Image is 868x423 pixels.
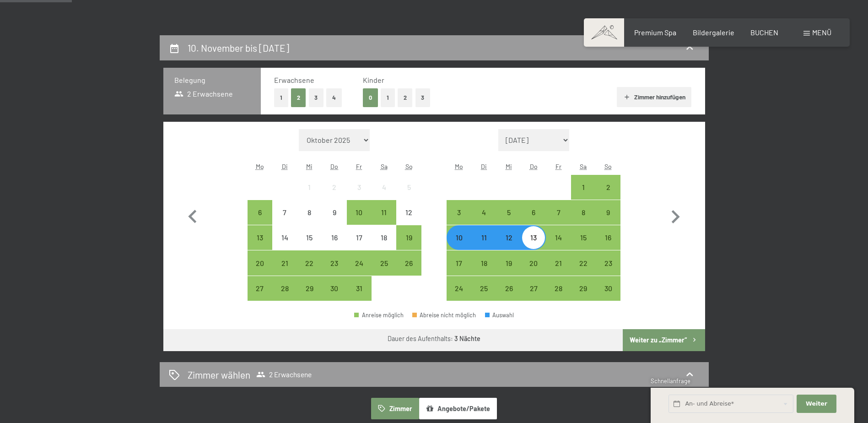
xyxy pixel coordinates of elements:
div: Sun Nov 23 2025 [596,250,620,275]
div: 15 [298,234,321,257]
div: Tue Nov 11 2025 [472,225,496,250]
div: Anreise möglich [447,200,471,225]
div: 5 [397,184,420,206]
div: Sun Nov 02 2025 [596,175,620,200]
div: Anreise nicht möglich [396,200,421,225]
div: 6 [522,209,545,232]
div: Tue Nov 25 2025 [472,276,496,301]
div: Fri Nov 21 2025 [546,250,571,275]
div: Anreise möglich [322,250,347,275]
abbr: Montag [256,163,264,170]
button: Zimmer hinzufügen [617,87,691,107]
div: Sat Nov 01 2025 [571,175,596,200]
h2: 10. November bis [DATE] [188,42,289,54]
div: Anreise möglich [372,250,396,275]
div: Anreise möglich [272,276,297,301]
div: 12 [397,209,420,232]
div: 19 [397,234,420,257]
div: Anreise möglich [496,200,521,225]
div: 16 [323,234,346,257]
div: Fri Oct 24 2025 [347,250,372,275]
div: Mon Nov 10 2025 [447,225,471,250]
div: Anreise möglich [248,200,272,225]
abbr: Donnerstag [530,163,538,170]
abbr: Montag [455,163,463,170]
div: Anreise möglich [347,250,372,275]
div: Sun Oct 05 2025 [396,175,421,200]
div: Anreise nicht möglich [272,200,297,225]
abbr: Samstag [381,163,388,170]
div: Fri Nov 28 2025 [546,276,571,301]
div: Sat Oct 25 2025 [372,250,396,275]
span: BUCHEN [750,28,778,37]
div: Anreise möglich [347,276,372,301]
div: 8 [298,209,321,232]
div: 1 [298,184,321,206]
div: Sun Nov 09 2025 [596,200,620,225]
div: 24 [447,285,470,308]
h3: Belegung [174,75,250,85]
div: Thu Nov 27 2025 [521,276,546,301]
div: Thu Nov 06 2025 [521,200,546,225]
div: Wed Nov 19 2025 [496,250,521,275]
div: Anreise nicht möglich [322,200,347,225]
div: Anreise nicht möglich [297,200,322,225]
div: Mon Oct 06 2025 [248,200,272,225]
div: Tue Nov 04 2025 [472,200,496,225]
div: Sat Nov 15 2025 [571,225,596,250]
div: Tue Oct 07 2025 [272,200,297,225]
div: Anreise möglich [272,250,297,275]
div: Anreise möglich [571,200,596,225]
div: Fri Oct 03 2025 [347,175,372,200]
div: Sun Oct 12 2025 [396,200,421,225]
div: Wed Oct 15 2025 [297,225,322,250]
div: Mon Oct 13 2025 [248,225,272,250]
div: Anreise nicht möglich [297,225,322,250]
div: Fri Oct 10 2025 [347,200,372,225]
div: 13 [522,234,545,257]
div: 17 [447,260,470,282]
div: 18 [473,260,496,282]
div: Wed Nov 05 2025 [496,200,521,225]
span: Menü [812,28,831,37]
div: Sat Nov 29 2025 [571,276,596,301]
button: 0 [363,88,378,107]
div: Anreise möglich [596,250,620,275]
div: Wed Oct 29 2025 [297,276,322,301]
div: Anreise möglich [472,225,496,250]
button: Angebote/Pakete [419,398,497,419]
div: Auswahl [485,312,514,318]
div: Mon Nov 17 2025 [447,250,471,275]
div: 7 [273,209,296,232]
div: 28 [547,285,570,308]
div: Fri Nov 07 2025 [546,200,571,225]
div: Thu Oct 16 2025 [322,225,347,250]
div: Anreise möglich [546,225,571,250]
div: Sun Nov 30 2025 [596,276,620,301]
div: Thu Nov 20 2025 [521,250,546,275]
div: Thu Nov 13 2025 [521,225,546,250]
div: Anreise möglich [447,250,471,275]
div: 10 [348,209,371,232]
div: 10 [447,234,470,257]
div: 6 [248,209,271,232]
div: Tue Oct 28 2025 [272,276,297,301]
div: Anreise möglich [546,250,571,275]
div: 19 [497,260,520,282]
div: Anreise möglich [571,276,596,301]
span: Erwachsene [274,76,314,84]
button: Nächster Monat [662,129,689,301]
div: 29 [298,285,321,308]
button: Weiter zu „Zimmer“ [623,329,705,351]
div: 25 [372,260,395,282]
button: 2 [291,88,306,107]
div: Anreise möglich [396,225,421,250]
div: 31 [348,285,371,308]
div: Wed Nov 26 2025 [496,276,521,301]
div: Anreise möglich [571,225,596,250]
div: 27 [522,285,545,308]
div: Anreise möglich [248,225,272,250]
div: 20 [248,260,271,282]
div: Anreise möglich [354,312,404,318]
button: 1 [274,88,288,107]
